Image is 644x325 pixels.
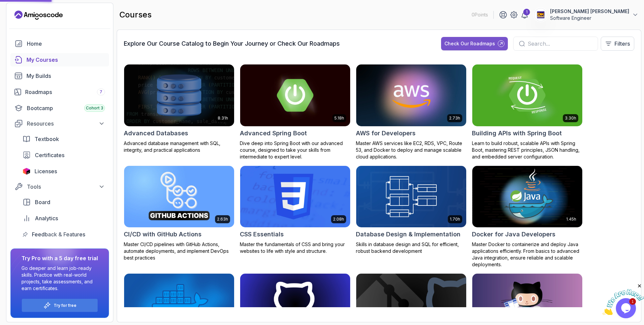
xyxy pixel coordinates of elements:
[521,11,529,19] a: 1
[26,56,105,64] div: My Courses
[218,115,228,121] p: 8.31h
[10,85,109,99] a: roadmaps
[124,64,234,126] img: Advanced Databases card
[240,64,350,126] img: Advanced Spring Boot card
[550,15,629,21] p: Software Engineer
[21,265,98,292] p: Go deeper and learn job-ready skills. Practice with real-world projects, take assessments, and ea...
[124,241,234,261] p: Master CI/CD pipelines with GitHub Actions, automate deployments, and implement DevOps best pract...
[240,129,307,138] h2: Advanced Spring Boot
[119,9,152,20] h2: courses
[18,132,109,146] a: textbook
[356,129,416,138] h2: AWS for Developers
[21,298,98,312] button: Try for free
[100,89,102,95] span: 7
[528,40,592,48] input: Search...
[18,212,109,225] a: analytics
[10,101,109,115] a: bootcamp
[334,115,344,121] p: 5.18h
[240,140,351,160] p: Dive deep into Spring Boot with our advanced course, designed to take your skills from intermedia...
[18,228,109,241] a: feedback
[10,53,109,66] a: courses
[356,241,467,254] p: Skills in database design and SQL for efficient, robust backend development
[35,167,57,175] span: Licenses
[472,140,583,160] p: Learn to build robust, scalable APIs with Spring Boot, mastering REST principles, JSON handling, ...
[35,135,59,143] span: Textbook
[356,140,467,160] p: Master AWS services like EC2, RDS, VPC, Route 53, and Docker to deploy and manage scalable cloud ...
[534,8,639,21] button: user profile image[PERSON_NAME] [PERSON_NAME]Software Engineer
[10,181,109,193] button: Tools
[356,166,466,228] img: Database Design & Implementation card
[472,166,582,228] img: Docker for Java Developers card
[240,230,284,239] h2: CSS Essentials
[86,105,103,111] span: Cohort 3
[27,104,105,112] div: Bootcamp
[10,69,109,83] a: builds
[472,64,583,160] a: Building APIs with Spring Boot card3.30hBuilding APIs with Spring BootLearn to build robust, scal...
[10,37,109,50] a: home
[565,115,576,121] p: 3.30h
[124,230,202,239] h2: CI/CD with GitHub Actions
[356,64,466,126] img: AWS for Developers card
[124,166,234,228] img: CI/CD with GitHub Actions card
[450,217,460,222] p: 1.70h
[472,11,488,18] p: 0 Points
[472,64,582,126] img: Building APIs with Spring Boot card
[124,39,340,48] h3: Explore Our Course Catalog to Begin Your Journey or Check Our Roadmaps
[124,129,188,138] h2: Advanced Databases
[35,214,58,222] span: Analytics
[444,40,495,47] div: Check Our Roadmaps
[614,40,630,48] p: Filters
[10,118,109,130] button: Resources
[54,303,76,308] a: Try for free
[27,120,105,128] div: Resources
[22,168,31,175] img: jetbrains icon
[18,165,109,178] a: licenses
[356,230,461,239] h2: Database Design & Implementation
[124,140,234,153] p: Advanced database management with SQL, integrity, and practical applications
[35,151,64,159] span: Certificates
[27,40,105,48] div: Home
[26,72,105,80] div: My Builds
[523,9,530,15] div: 1
[472,166,583,268] a: Docker for Java Developers card1.45hDocker for Java DevelopersMaster Docker to containerize and d...
[240,64,351,160] a: Advanced Spring Boot card5.18hAdvanced Spring BootDive deep into Spring Boot with our advanced co...
[124,166,234,262] a: CI/CD with GitHub Actions card2.63hCI/CD with GitHub ActionsMaster CI/CD pipelines with GitHub Ac...
[356,166,467,255] a: Database Design & Implementation card1.70hDatabase Design & ImplementationSkills in database desi...
[566,217,576,222] p: 1.45h
[472,230,555,239] h2: Docker for Java Developers
[333,217,344,222] p: 2.08h
[25,88,105,96] div: Roadmaps
[240,241,351,254] p: Master the fundamentals of CSS and bring your websites to life with style and structure.
[550,8,629,15] p: [PERSON_NAME] [PERSON_NAME]
[602,283,644,315] iframe: chat widget
[18,195,109,209] a: board
[217,217,228,222] p: 2.63h
[32,230,85,238] span: Feedback & Features
[18,148,109,162] a: certificates
[472,129,562,138] h2: Building APIs with Spring Boot
[35,198,50,206] span: Board
[240,166,350,228] img: CSS Essentials card
[14,10,63,20] a: Landing page
[449,115,460,121] p: 2.73h
[356,64,467,160] a: AWS for Developers card2.73hAWS for DevelopersMaster AWS services like EC2, RDS, VPC, Route 53, a...
[240,166,351,255] a: CSS Essentials card2.08hCSS EssentialsMaster the fundamentals of CSS and bring your websites to l...
[441,37,508,50] button: Check Our Roadmaps
[534,8,547,21] img: user profile image
[472,241,583,268] p: Master Docker to containerize and deploy Java applications efficiently. From basics to advanced J...
[27,183,105,191] div: Tools
[124,64,234,153] a: Advanced Databases card8.31hAdvanced DatabasesAdvanced database management with SQL, integrity, a...
[601,37,634,51] button: Filters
